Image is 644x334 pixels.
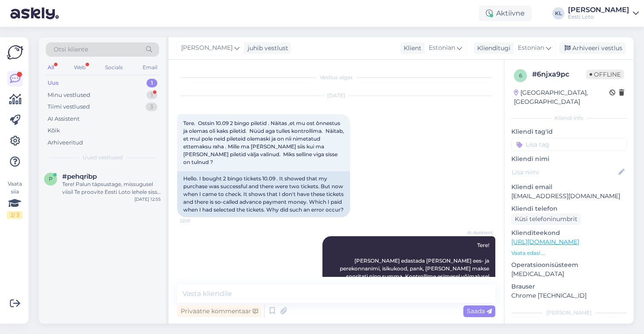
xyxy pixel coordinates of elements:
[511,322,627,331] p: Märkmed
[83,154,123,161] span: Uued vestlused
[48,103,90,111] div: Tiimi vestlused
[177,305,261,317] div: Privaatne kommentaar
[460,229,493,236] span: AI Assistent
[511,183,627,192] p: Kliendi email
[181,43,233,53] span: [PERSON_NAME]
[532,69,586,80] div: # 6njxa9pc
[512,167,617,177] input: Lisa nimi
[511,260,627,270] p: Operatsioonisüsteem
[519,72,522,79] span: 6
[72,62,87,73] div: Web
[177,171,350,217] div: Hello. I bought 2 bingo tickets 10.09 . It showed that my purchase was successful and there were ...
[511,213,581,225] div: Küsi telefoninumbrit
[511,127,627,136] p: Kliendi tag'id
[511,114,627,122] div: Kliendi info
[511,238,579,246] a: [URL][DOMAIN_NAME]
[177,74,495,81] div: Vestlus algas
[48,115,80,123] div: AI Assistent
[48,79,59,87] div: Uus
[180,218,212,224] span: 22:01
[7,180,22,219] div: Vaata siia
[559,42,626,54] div: Arhiveeri vestlus
[48,126,60,135] div: Kõik
[479,6,532,21] div: Aktiivne
[568,13,629,20] div: Eesti Loto
[62,180,161,196] div: Tere! Palun täpsustage, missugusel viisil Te proovite Eesti Loto lehele sisse logida ning millise...
[49,176,53,182] span: p
[568,6,629,13] div: [PERSON_NAME]
[511,282,627,291] p: Brauser
[146,103,157,111] div: 3
[46,62,56,73] div: All
[511,192,627,201] p: [EMAIL_ADDRESS][DOMAIN_NAME]
[147,91,157,100] div: 1
[568,6,639,20] a: [PERSON_NAME]Eesti Loto
[177,92,495,100] div: [DATE]
[511,291,627,300] p: Chrome [TECHNICAL_ID]
[134,196,161,202] div: [DATE] 12:55
[474,44,510,53] div: Klienditugi
[511,228,627,238] p: Klienditeekond
[183,120,345,165] span: Tere. Ostsin 10.09 2 bingo piletid . Näitas ,et mu ost õnnestus ja olemas oli kaks piletid. Nüüd ...
[511,138,627,151] input: Lisa tag
[7,211,22,219] div: 2 / 3
[467,307,492,315] span: Saada
[244,44,288,53] div: juhib vestlust
[511,270,627,279] p: [MEDICAL_DATA]
[54,45,88,54] span: Otsi kliente
[48,138,83,147] div: Arhiveeritud
[511,249,627,257] p: Vaata edasi ...
[103,62,124,73] div: Socials
[48,91,90,100] div: Minu vestlused
[429,43,455,53] span: Estonian
[552,7,564,19] div: KL
[7,44,23,61] img: Askly Logo
[586,70,624,79] span: Offline
[511,204,627,213] p: Kliendi telefon
[141,62,159,73] div: Email
[511,154,627,164] p: Kliendi nimi
[514,88,609,106] div: [GEOGRAPHIC_DATA], [GEOGRAPHIC_DATA]
[62,173,97,180] span: #pehqribp
[147,79,157,87] div: 1
[518,43,544,53] span: Estonian
[400,44,421,53] div: Klient
[511,309,627,317] div: [PERSON_NAME]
